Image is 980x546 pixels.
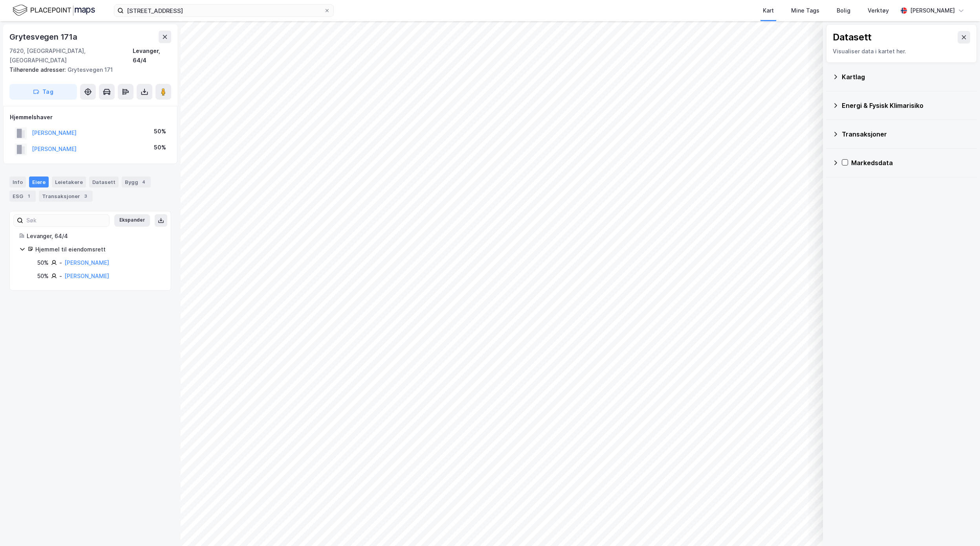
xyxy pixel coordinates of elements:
div: Datasett [833,31,872,44]
div: Info [9,177,26,187]
div: Hjemmelshaver [10,113,171,122]
div: Verktøy [868,6,889,15]
div: Kartlag [842,72,971,82]
div: 7620, [GEOGRAPHIC_DATA], [GEOGRAPHIC_DATA] [9,46,133,65]
input: Søk på adresse, matrikkel, gårdeiere, leietakere eller personer [124,5,324,16]
a: [PERSON_NAME] [64,273,109,279]
div: Bygg [122,177,151,187]
div: Grytesvegen 171a [9,31,79,43]
span: Tilhørende adresser: [9,66,68,73]
a: [PERSON_NAME] [64,259,109,266]
button: Tag [9,84,77,100]
div: Leietakere [52,177,86,187]
div: 50% [154,143,166,152]
div: Transaksjoner [842,129,971,139]
div: Mine Tags [791,6,819,15]
div: ESG [9,191,36,202]
div: [PERSON_NAME] [910,6,955,15]
div: 3 [82,192,90,200]
div: Levanger, 64/4 [27,231,161,241]
div: - [59,258,62,268]
img: logo.f888ab2527a4732fd821a326f86c7f29.svg [13,4,95,17]
div: 1 [25,192,33,200]
div: Levanger, 64/4 [133,46,171,65]
div: Kart [763,6,774,15]
div: 4 [140,178,148,186]
iframe: Chat Widget [941,508,980,546]
div: Energi & Fysisk Klimarisiko [842,101,971,110]
div: Grytesvegen 171 [9,65,165,75]
div: Markedsdata [851,158,971,167]
div: Kontrollprogram for chat [941,508,980,546]
input: Søk [23,215,109,226]
div: Datasett [89,177,119,187]
div: Eiere [29,177,49,187]
div: 50% [154,127,166,136]
div: 50% [37,258,49,268]
div: Hjemmel til eiendomsrett [35,245,161,254]
div: - [59,271,62,281]
div: Visualiser data i kartet her. [833,47,970,56]
div: Transaksjoner [39,191,93,202]
button: Ekspander [114,214,150,227]
div: 50% [37,271,49,281]
div: Bolig [837,6,850,15]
